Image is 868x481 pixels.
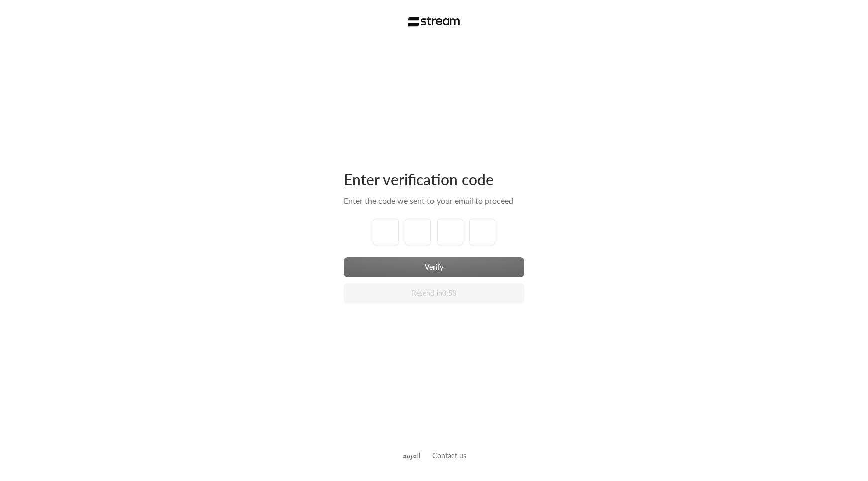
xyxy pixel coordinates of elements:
[344,170,524,189] div: Enter verification code
[408,17,460,27] img: Stream Logo
[432,451,466,460] a: Contact us
[432,450,466,461] button: Contact us
[344,195,524,207] div: Enter the code we sent to your email to proceed
[402,446,420,465] a: العربية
